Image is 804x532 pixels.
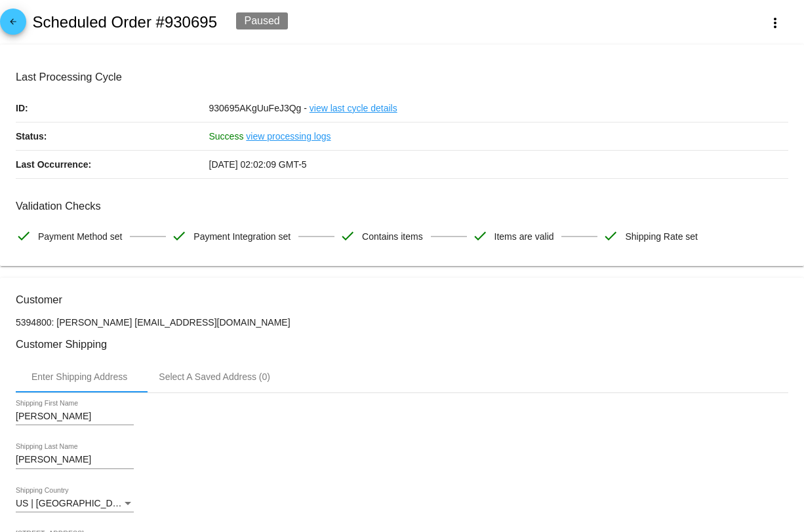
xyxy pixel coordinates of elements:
[38,223,122,250] span: Payment Method set
[16,123,209,150] p: Status:
[209,159,307,170] span: [DATE] 02:02:09 GMT-5
[603,228,618,244] mat-icon: check
[16,200,788,212] h3: Validation Checks
[767,15,783,31] mat-icon: more_vert
[16,151,209,178] p: Last Occurrence:
[16,294,788,306] h3: Customer
[16,411,134,422] input: Shipping First Name
[5,17,21,33] mat-icon: arrow_back
[246,123,331,150] a: view processing logs
[16,498,132,508] span: US | [GEOGRAPHIC_DATA]
[209,131,244,142] span: Success
[236,12,287,29] div: Paused
[16,338,788,351] h3: Customer Shipping
[193,223,291,250] span: Payment Integration set
[625,223,698,250] span: Shipping Rate set
[16,228,31,244] mat-icon: check
[32,13,217,31] h2: Scheduled Order #930695
[310,94,397,122] a: view last cycle details
[340,228,355,244] mat-icon: check
[16,71,788,83] h3: Last Processing Cycle
[171,228,187,244] mat-icon: check
[362,223,423,250] span: Contains items
[209,103,307,113] span: 930695AKgUuFeJ3Qg -
[16,94,209,122] p: ID:
[16,499,134,509] mat-select: Shipping Country
[16,455,134,465] input: Shipping Last Name
[16,317,788,328] p: 5394800: [PERSON_NAME] [EMAIL_ADDRESS][DOMAIN_NAME]
[472,228,488,244] mat-icon: check
[159,371,270,382] div: Select A Saved Address (0)
[494,223,554,250] span: Items are valid
[31,371,127,382] div: Enter Shipping Address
